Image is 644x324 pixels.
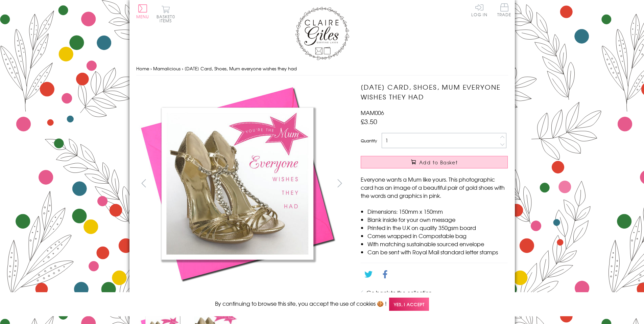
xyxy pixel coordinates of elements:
button: Basket0 items [157,5,175,23]
li: Dimensions: 150mm x 150mm [367,207,508,215]
li: Printed in the U.K on quality 350gsm board [367,224,508,232]
a: Go back to the collection [366,288,432,297]
label: Quantity [361,138,377,144]
img: Mother's Day Card, Shoes, Mum everyone wishes they had [136,82,339,285]
a: Mamalicious [153,65,181,72]
nav: breadcrumbs [136,62,508,76]
li: Blank inside for your own message [367,215,508,224]
button: prev [136,176,151,191]
span: [DATE] Card, Shoes, Mum everyone wishes they had [185,65,297,72]
span: 0 items [160,14,175,24]
button: Add to Basket [361,156,508,168]
a: Log In [471,3,487,17]
span: › [150,65,152,72]
span: £3.50 [361,117,377,126]
span: › [182,65,183,72]
span: Trade [497,3,511,17]
button: Menu [136,4,149,19]
h1: [DATE] Card, Shoes, Mum everyone wishes they had [361,82,508,102]
button: next [332,176,347,191]
li: With matching sustainable sourced envelope [367,240,508,248]
li: Comes wrapped in Compostable bag [367,232,508,240]
a: Home [136,65,149,72]
span: Yes, I accept [389,298,429,311]
li: Can be sent with Royal Mail standard letter stamps [367,248,508,256]
span: MAM006 [361,109,384,117]
img: Claire Giles Greetings Cards [295,7,349,60]
p: Everyone wants a Mum like yours. This photographic card has an image of a beautiful pair of gold ... [361,175,508,200]
span: Add to Basket [419,159,458,166]
a: Trade [497,3,511,18]
span: Menu [136,14,149,20]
